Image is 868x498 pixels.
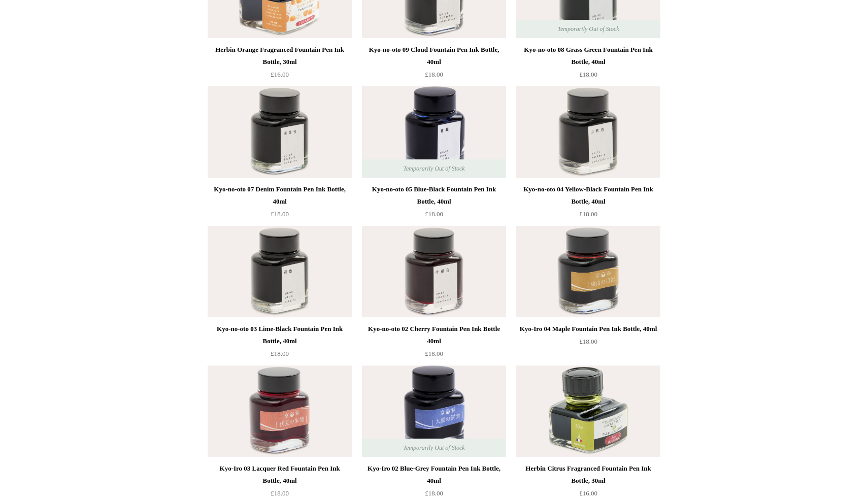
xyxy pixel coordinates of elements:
[579,338,597,345] span: £18.00
[516,366,660,457] img: Herbin Citrus Fragranced Fountain Pen Ink Bottle, 30ml
[210,462,349,487] div: Kyo-Iro 03 Lacquer Red Fountain Pen Ink Bottle, 40ml
[364,44,504,68] div: Kyo-no-oto 09 Cloud Fountain Pen Ink Bottle, 40ml
[208,183,352,225] a: Kyo-no-oto 07 Denim Fountain Pen Ink Bottle, 40ml £18.00
[208,86,352,178] a: Kyo-no-oto 07 Denim Fountain Pen Ink Bottle, 40ml Kyo-no-oto 07 Denim Fountain Pen Ink Bottle, 40ml
[516,86,660,178] a: Kyo-no-oto 04 Yellow-Black Fountain Pen Ink Bottle, 40ml Kyo-no-oto 04 Yellow-Black Fountain Pen ...
[362,226,506,317] a: Kyo-no-oto 02 Cherry Fountain Pen Ink Bottle 40ml Kyo-no-oto 02 Cherry Fountain Pen Ink Bottle 40ml
[516,86,660,178] img: Kyo-no-oto 04 Yellow-Black Fountain Pen Ink Bottle, 40ml
[208,366,352,457] img: Kyo-Iro 03 Lacquer Red Fountain Pen Ink Bottle, 40ml
[271,350,289,357] span: £18.00
[362,366,506,457] img: Kyo-Iro 02 Blue-Grey Fountain Pen Ink Bottle, 40ml
[516,226,660,317] img: Kyo-Iro 04 Maple Fountain Pen Ink Bottle, 40ml
[210,183,349,208] div: Kyo-no-oto 07 Denim Fountain Pen Ink Bottle, 40ml
[362,86,506,178] a: Kyo-no-oto 05 Blue-Black Fountain Pen Ink Bottle, 40ml Kyo-no-oto 05 Blue-Black Fountain Pen Ink ...
[516,323,660,364] a: Kyo-Iro 04 Maple Fountain Pen Ink Bottle, 40ml £18.00
[519,183,658,208] div: Kyo-no-oto 04 Yellow-Black Fountain Pen Ink Bottle, 40ml
[516,226,660,317] a: Kyo-Iro 04 Maple Fountain Pen Ink Bottle, 40ml Kyo-Iro 04 Maple Fountain Pen Ink Bottle, 40ml
[362,366,506,457] a: Kyo-Iro 02 Blue-Grey Fountain Pen Ink Bottle, 40ml Kyo-Iro 02 Blue-Grey Fountain Pen Ink Bottle, ...
[516,366,660,457] a: Herbin Citrus Fragranced Fountain Pen Ink Bottle, 30ml Herbin Citrus Fragranced Fountain Pen Ink ...
[393,159,475,178] span: Temporarily Out of Stock
[362,86,506,178] img: Kyo-no-oto 05 Blue-Black Fountain Pen Ink Bottle, 40ml
[362,44,506,85] a: Kyo-no-oto 09 Cloud Fountain Pen Ink Bottle, 40ml £18.00
[425,210,443,218] span: £18.00
[208,366,352,457] a: Kyo-Iro 03 Lacquer Red Fountain Pen Ink Bottle, 40ml Kyo-Iro 03 Lacquer Red Fountain Pen Ink Bott...
[271,71,289,78] span: £16.00
[364,183,504,208] div: Kyo-no-oto 05 Blue-Black Fountain Pen Ink Bottle, 40ml
[519,462,658,487] div: Herbin Citrus Fragranced Fountain Pen Ink Bottle, 30ml
[208,226,352,317] a: Kyo-no-oto 03 Lime-Black Fountain Pen Ink Bottle, 40ml Kyo-no-oto 03 Lime-Black Fountain Pen Ink ...
[208,226,352,317] img: Kyo-no-oto 03 Lime-Black Fountain Pen Ink Bottle, 40ml
[425,71,443,78] span: £18.00
[425,350,443,357] span: £18.00
[208,86,352,178] img: Kyo-no-oto 07 Denim Fountain Pen Ink Bottle, 40ml
[516,183,660,225] a: Kyo-no-oto 04 Yellow-Black Fountain Pen Ink Bottle, 40ml £18.00
[364,323,504,347] div: Kyo-no-oto 02 Cherry Fountain Pen Ink Bottle 40ml
[579,489,597,497] span: £16.00
[271,489,289,497] span: £18.00
[210,323,349,347] div: Kyo-no-oto 03 Lime-Black Fountain Pen Ink Bottle, 40ml
[516,44,660,85] a: Kyo-no-oto 08 Grass Green Fountain Pen Ink Bottle, 40ml £18.00
[579,71,597,78] span: £18.00
[579,210,597,218] span: £18.00
[208,44,352,85] a: Herbin Orange Fragranced Fountain Pen Ink Bottle, 30ml £16.00
[362,183,506,225] a: Kyo-no-oto 05 Blue-Black Fountain Pen Ink Bottle, 40ml £18.00
[393,439,475,457] span: Temporarily Out of Stock
[210,44,349,68] div: Herbin Orange Fragranced Fountain Pen Ink Bottle, 30ml
[425,489,443,497] span: £18.00
[519,44,658,68] div: Kyo-no-oto 08 Grass Green Fountain Pen Ink Bottle, 40ml
[271,210,289,218] span: £18.00
[208,323,352,364] a: Kyo-no-oto 03 Lime-Black Fountain Pen Ink Bottle, 40ml £18.00
[547,20,629,38] span: Temporarily Out of Stock
[364,462,504,487] div: Kyo-Iro 02 Blue-Grey Fountain Pen Ink Bottle, 40ml
[362,323,506,364] a: Kyo-no-oto 02 Cherry Fountain Pen Ink Bottle 40ml £18.00
[519,323,658,335] div: Kyo-Iro 04 Maple Fountain Pen Ink Bottle, 40ml
[362,226,506,317] img: Kyo-no-oto 02 Cherry Fountain Pen Ink Bottle 40ml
